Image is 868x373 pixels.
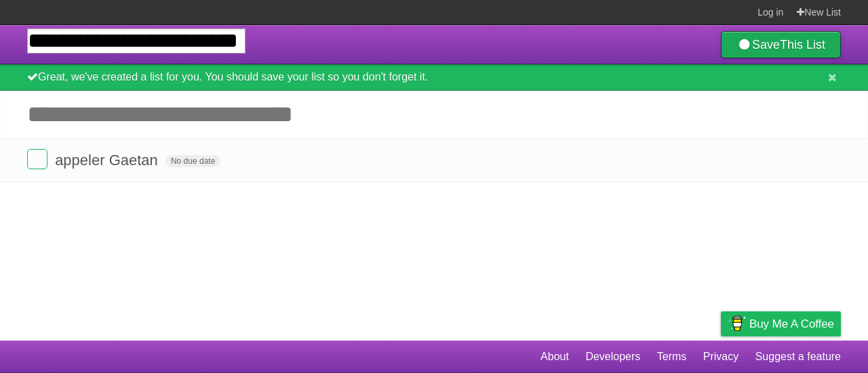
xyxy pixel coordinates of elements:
[721,311,841,336] a: Buy me a coffee
[55,152,161,169] span: appeler Gaetan
[540,344,569,370] a: About
[27,149,47,169] label: Done
[728,312,746,335] img: Buy me a coffee
[585,344,640,370] a: Developers
[780,38,825,51] b: This List
[721,31,841,58] a: SaveThis List
[165,155,220,167] span: No due date
[755,344,841,370] a: Suggest a feature
[749,312,834,336] span: Buy me a coffee
[657,344,687,370] a: Terms
[703,344,738,370] a: Privacy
